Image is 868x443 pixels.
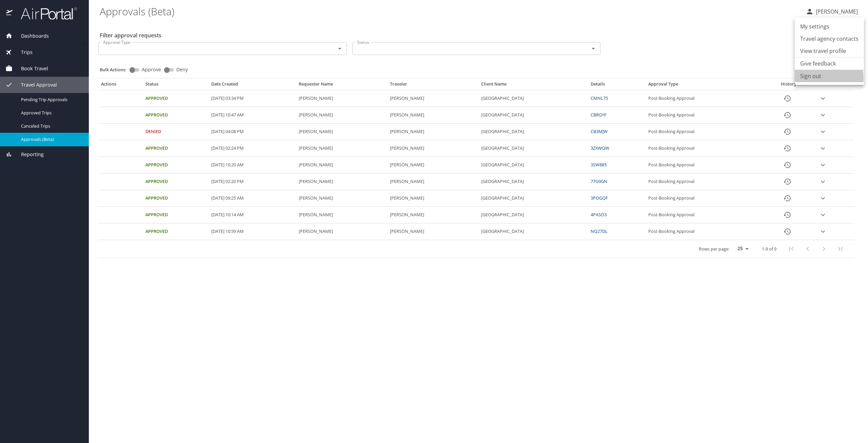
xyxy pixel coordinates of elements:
[795,70,864,82] li: Sign out
[800,59,836,68] a: Give feedback
[795,33,864,45] a: Travel agency contacts
[795,45,864,57] a: View travel profile
[795,20,864,33] a: My settings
